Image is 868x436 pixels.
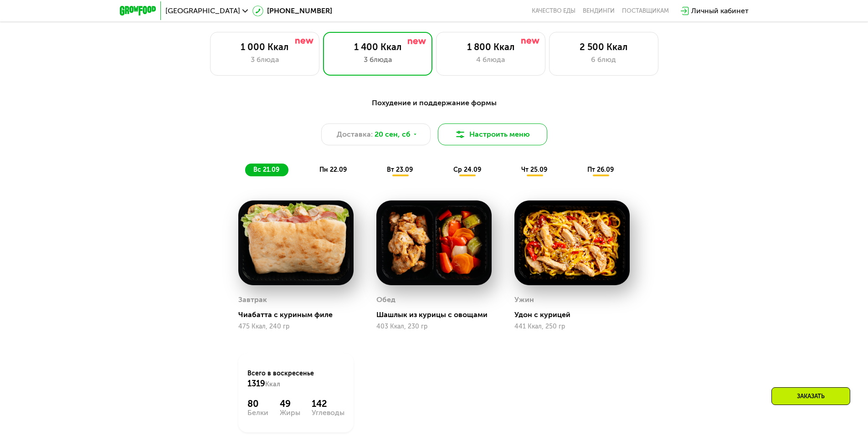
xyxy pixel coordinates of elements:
div: поставщикам [622,7,669,15]
span: вт 23.09 [387,166,413,174]
div: 4 блюда [446,54,536,65]
span: чт 25.09 [521,166,547,174]
div: Заказать [771,387,850,405]
a: Качество еды [532,7,575,15]
div: 80 [247,398,268,409]
a: [PHONE_NUMBER] [252,5,332,16]
a: Вендинги [583,7,615,15]
span: вс 21.09 [253,166,279,174]
div: 403 Ккал, 230 гр [376,323,492,330]
span: пт 26.09 [587,166,614,174]
div: 475 Ккал, 240 гр [238,323,354,330]
div: Белки [247,409,268,416]
div: 1 800 Ккал [446,41,536,52]
span: 1319 [247,379,265,389]
span: [GEOGRAPHIC_DATA] [165,7,240,15]
div: Обед [376,293,395,307]
button: Настроить меню [438,123,547,145]
div: 3 блюда [333,54,423,65]
div: Личный кабинет [691,5,749,16]
div: 49 [280,398,300,409]
span: пн 22.09 [319,166,347,174]
div: Удон с курицей [514,310,637,319]
span: Ккал [265,380,280,388]
div: 2 500 Ккал [559,41,649,52]
div: 3 блюда [220,54,310,65]
div: 6 блюд [559,54,649,65]
div: Ужин [514,293,534,307]
div: Жиры [280,409,300,416]
div: 1 000 Ккал [220,41,310,52]
span: Доставка: [337,129,373,140]
div: Завтрак [238,293,267,307]
div: Углеводы [312,409,344,416]
div: 441 Ккал, 250 гр [514,323,630,330]
div: 1 400 Ккал [333,41,423,52]
div: 142 [312,398,344,409]
span: ср 24.09 [453,166,481,174]
div: Похудение и поддержание формы [164,97,704,109]
span: 20 сен, сб [375,129,411,140]
div: Всего в воскресенье [247,369,344,389]
div: Чиабатта с куриным филе [238,310,361,319]
div: Шашлык из курицы с овощами [376,310,499,319]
